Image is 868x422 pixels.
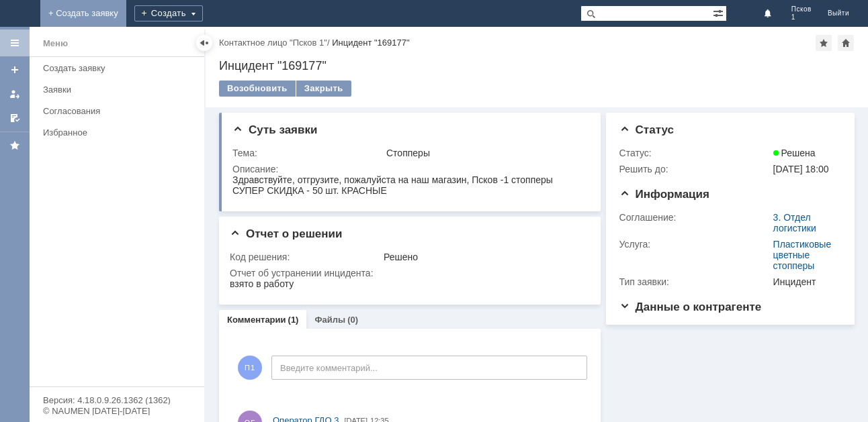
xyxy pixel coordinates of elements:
[219,38,332,48] div: /
[230,252,381,262] div: Код решения:
[773,239,832,271] a: Пластиковые цветные стопперы
[38,58,202,78] a: Создать заявку
[4,59,26,81] a: Создать заявку
[386,148,583,158] div: Стопперы
[619,148,771,158] div: Статус:
[4,83,26,105] a: Мои заявки
[332,38,409,48] div: Инцидент "169177"
[219,38,327,48] a: Контактное лицо "Псков 1"
[230,268,586,278] div: Отчет об устранении инцидента:
[43,127,181,138] div: Избранное
[619,276,771,287] div: Тип заявки:
[347,315,358,325] div: (0)
[43,407,191,415] div: © NAUMEN [DATE]-[DATE]
[219,59,855,72] div: Инцидент "169177"
[232,164,586,174] div: Описание:
[314,315,345,325] a: Файлы
[619,301,762,313] span: Данные о контрагенте
[619,164,771,174] div: Решить до:
[619,212,771,223] div: Соглашение:
[227,315,286,325] a: Комментарии
[43,106,196,116] div: Согласования
[38,101,202,121] a: Согласования
[619,239,771,250] div: Услуга:
[773,148,816,158] span: Решена
[232,148,384,158] div: Тема:
[619,188,709,201] span: Информация
[619,123,674,136] span: Статус
[134,5,203,21] div: Создать
[43,396,191,405] div: Версия: 4.18.0.9.26.1362 (1362)
[288,315,299,325] div: (1)
[384,252,583,262] div: Решено
[196,35,212,51] div: Скрыть меню
[38,79,202,100] a: Заявки
[43,63,196,73] div: Создать заявку
[773,164,829,174] span: [DATE] 18:00
[713,6,726,19] span: Расширенный поиск
[773,276,836,287] div: Инцидент
[232,123,317,136] span: Суть заявки
[773,212,816,233] a: 3. Отдел логистики
[791,5,812,13] span: Псков
[816,35,832,51] div: Добавить в избранное
[43,85,196,95] div: Заявки
[4,107,26,129] a: Мои согласования
[238,356,262,380] span: П1
[838,35,854,51] div: Сделать домашней страницей
[230,227,342,240] span: Отчет о решении
[43,36,68,52] div: Меню
[791,13,812,21] span: 1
